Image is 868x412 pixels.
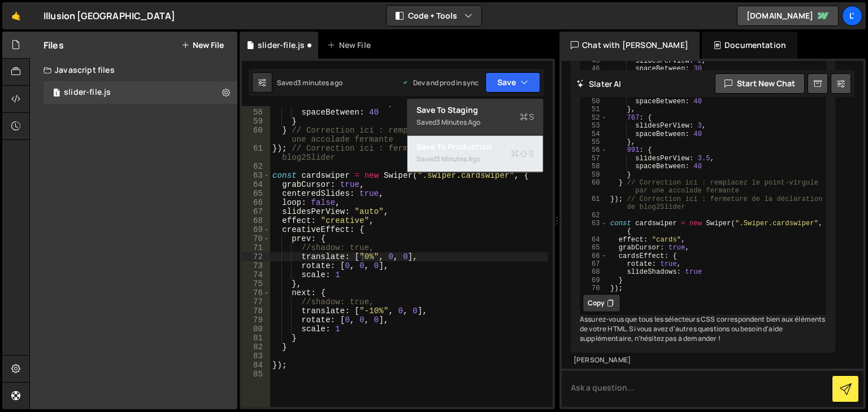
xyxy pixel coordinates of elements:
[511,148,534,159] span: S
[242,189,270,198] div: 65
[581,106,607,113] div: 51
[327,40,375,51] div: New File
[576,78,622,89] h2: Slater AI
[581,113,607,121] div: 52
[581,268,607,276] div: 68
[242,171,270,180] div: 63
[581,284,607,292] div: 70
[702,32,797,59] div: Documentation
[581,146,607,154] div: 56
[581,220,607,236] div: 63
[44,81,237,104] div: 16569/45286.js
[258,40,305,51] div: slider-file.js
[559,32,700,59] div: Chat with [PERSON_NAME]
[242,361,270,370] div: 84
[581,195,607,211] div: 61
[416,152,534,166] div: Saved
[581,252,607,260] div: 66
[416,141,534,152] div: Save to Production
[30,59,237,81] div: Javascript files
[297,78,342,87] div: 3 minutes ago
[64,87,111,98] div: slider-file.js
[574,356,832,365] div: [PERSON_NAME]
[387,6,481,26] button: Code + Tools
[737,6,839,26] a: [DOMAIN_NAME]
[242,162,270,171] div: 62
[842,6,862,26] a: L'
[242,370,270,379] div: 85
[581,122,607,130] div: 53
[242,126,270,144] div: 60
[44,39,64,51] h2: Files
[581,211,607,219] div: 62
[242,334,270,343] div: 81
[581,138,607,146] div: 55
[242,207,270,216] div: 67
[2,2,30,29] a: 🤙
[53,89,60,98] span: 1
[242,315,270,325] div: 79
[436,154,480,164] div: 3 minutes ago
[715,73,805,94] button: Start new chat
[581,65,607,73] div: 46
[242,343,270,352] div: 82
[242,288,270,297] div: 76
[181,41,224,50] button: New File
[277,78,342,87] div: Saved
[581,260,607,268] div: 67
[242,180,270,189] div: 64
[242,279,270,288] div: 75
[581,170,607,178] div: 59
[242,306,270,315] div: 78
[583,294,620,312] button: Copy
[407,99,543,135] button: Save to StagingS Saved3 minutes ago
[581,163,607,170] div: 58
[416,104,534,116] div: Save to Staging
[242,117,270,126] div: 59
[520,111,534,122] span: S
[402,78,479,87] div: Dev and prod in sync
[242,270,270,279] div: 74
[581,276,607,284] div: 69
[242,252,270,261] div: 72
[242,216,270,225] div: 68
[242,225,270,234] div: 69
[581,57,607,65] div: 45
[407,135,543,172] button: Save to ProductionS Saved3 minutes ago
[242,297,270,306] div: 77
[242,243,270,252] div: 71
[436,117,480,127] div: 3 minutes ago
[416,116,534,129] div: Saved
[485,72,540,93] button: Save
[581,154,607,162] div: 57
[242,234,270,243] div: 70
[242,198,270,207] div: 66
[242,261,270,270] div: 73
[581,244,607,252] div: 65
[581,130,607,138] div: 54
[242,325,270,334] div: 80
[581,179,607,195] div: 60
[242,108,270,117] div: 58
[581,235,607,243] div: 64
[242,352,270,361] div: 83
[44,9,175,23] div: Illusion [GEOGRAPHIC_DATA]
[242,144,270,162] div: 61
[581,98,607,106] div: 50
